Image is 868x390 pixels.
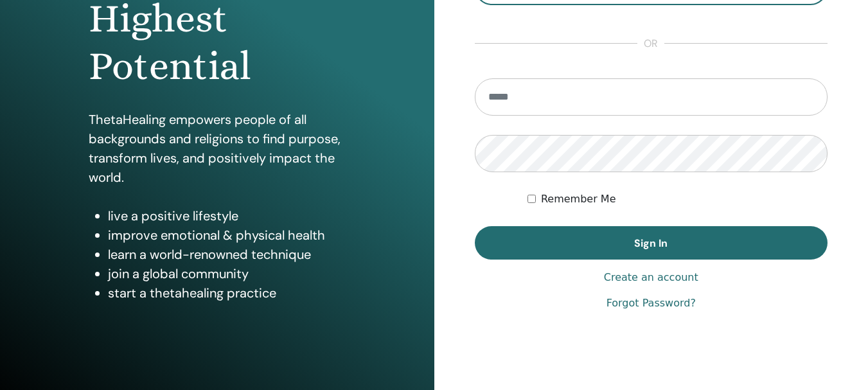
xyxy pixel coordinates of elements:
span: Sign In [634,236,668,250]
button: Sign In [475,226,828,260]
li: improve emotional & physical health [108,226,346,245]
li: join a global community [108,264,346,283]
label: Remember Me [541,191,616,207]
p: ThetaHealing empowers people of all backgrounds and religions to find purpose, transform lives, a... [89,110,346,187]
li: learn a world-renowned technique [108,245,346,264]
a: Forgot Password? [607,296,696,311]
span: or [637,36,664,51]
div: Keep me authenticated indefinitely or until I manually logout [527,191,828,207]
li: live a positive lifestyle [108,206,346,226]
a: Create an account [604,270,698,285]
li: start a thetahealing practice [108,283,346,303]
